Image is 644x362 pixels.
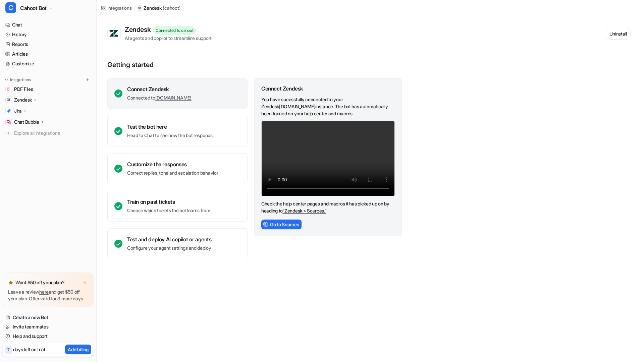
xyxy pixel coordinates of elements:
img: Chat Bubble [7,120,11,124]
p: You have sucessfully connected to your Zendesk instance. The bot has automatically been trained o... [261,96,395,117]
p: Configure your agent settings and deploy [127,245,212,251]
p: Check the help center pages and macros it has picked up on by heading to [261,200,395,214]
a: History [3,30,94,39]
div: Customize the responses [127,161,218,168]
div: Connect Zendesk [127,86,192,93]
img: Zendesk [7,98,11,102]
img: Zendesk logo [109,29,119,38]
p: Zendesk [14,97,32,103]
img: explore all integrations [5,130,12,136]
p: Add billing [68,346,89,353]
div: Connect Zendesk [261,85,395,92]
p: Zendesk [144,5,161,11]
p: Correct replies, tone and escalation behavior [127,170,218,176]
a: Explore all integrations [3,128,94,138]
img: menu_add.svg [85,77,90,82]
div: Train on past tickets [127,198,210,205]
span: PDF Files [14,86,33,93]
div: Zendesk [125,25,153,34]
div: AI agents and copilot to streamline support [125,35,212,42]
p: ( cahoot ) [163,5,180,11]
p: Head to Chat to see how the bot responds [127,132,213,139]
img: sourcesIcon [263,222,268,227]
button: Go to Sources [261,220,302,229]
p: 7 [7,347,9,353]
p: days left on trial [13,346,45,353]
div: Test the bot here [127,123,213,130]
img: PDF Files [7,87,11,91]
a: [DOMAIN_NAME] [279,104,315,109]
img: star [8,280,13,285]
a: Invite teammates [3,322,94,331]
a: Articles [3,49,94,59]
img: x [83,281,87,285]
img: expand menu [4,77,9,82]
a: Help and support [3,331,94,341]
a: [DOMAIN_NAME] [155,95,192,101]
p: Choose which tickets the bot learns from [127,207,210,214]
a: Create a new Bot [3,313,94,322]
p: Leave a review and get $50 off your plan. Offer valid for 3 more days. [8,289,88,302]
a: Chat [3,20,94,29]
p: Connected to [127,95,192,101]
a: “Zendesk > Sources.” [282,208,326,214]
p: Chat Bubble [14,119,39,125]
a: here [39,289,49,295]
div: Integrations [107,4,132,11]
button: Add billing [65,345,91,354]
a: Integrations [101,4,132,11]
p: Integrations [10,77,31,82]
span: Explore all integrations [14,128,91,138]
a: Zendesk(cahoot) [137,5,180,11]
div: Test and deploy AI copilot or agents [127,236,212,243]
video: Your browser does not support the video tag. [261,121,395,196]
a: Reports [3,40,94,49]
p: Want $50 off your plan? [15,279,65,286]
a: PDF FilesPDF Files [3,84,94,94]
span: C [5,2,16,13]
button: Uninstall [606,28,631,40]
p: Jira [14,108,22,114]
img: Jira [7,109,11,113]
span: Cahoot Bot [20,3,47,13]
div: Connected to cahoot [153,26,196,35]
p: Getting started [107,61,402,69]
span: / [134,5,135,11]
a: Customize [3,59,94,68]
button: Integrations [3,76,33,83]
